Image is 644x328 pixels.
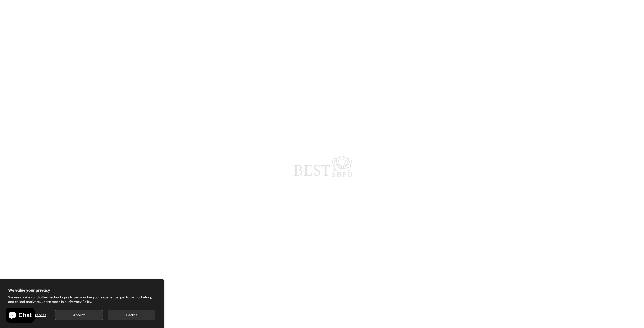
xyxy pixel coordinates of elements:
button: Accept [55,310,103,320]
a: Privacy Policy. [70,299,92,304]
h2: We value your privacy [8,288,155,293]
p: We use cookies and other technologies to personalize your experience, perform marketing, and coll... [8,295,155,304]
button: Decline [108,310,155,320]
inbox-online-store-chat: Shopify online store chat [4,308,36,324]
